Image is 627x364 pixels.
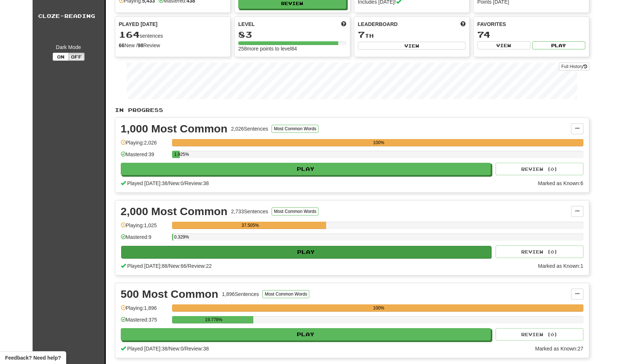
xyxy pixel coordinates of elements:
span: Played [DATE] [119,20,158,28]
span: / [168,346,169,352]
div: 100% [174,139,583,146]
span: / [168,263,169,269]
div: 1,000 Most Common [121,123,228,134]
span: New: 0 [169,346,184,352]
div: Playing: 2,026 [121,139,168,151]
span: New: 66 [169,263,186,269]
span: Played [DATE]: 38 [127,180,167,186]
div: 100% [174,304,583,312]
p: In Progress [115,106,589,114]
span: Played [DATE]: 88 [127,263,167,269]
span: Review: 22 [188,263,212,269]
div: Mastered: 375 [121,316,168,328]
button: Play [532,41,585,49]
button: View [358,42,466,50]
div: Dark Mode [38,44,99,51]
button: Play [121,163,491,175]
div: 74 [477,30,585,39]
span: 7 [358,29,365,40]
div: 258 more points to level 84 [238,45,346,52]
button: Most Common Words [262,290,309,298]
div: Marked as Known: 6 [538,180,583,187]
a: Full History [559,63,589,71]
strong: 98 [138,42,143,48]
div: 2,733 Sentences [231,208,268,215]
div: Mastered: 39 [121,151,168,163]
button: On [53,53,69,61]
span: 164 [119,29,140,40]
div: th [358,30,466,40]
a: Cloze-Reading [33,7,105,25]
button: Review (0) [496,328,583,341]
div: New / Review [119,42,227,49]
button: Off [68,53,85,61]
span: / [186,263,188,269]
div: Mastered: 9 [121,233,168,245]
strong: 66 [119,42,125,48]
span: Played [DATE]: 38 [127,346,167,352]
span: Open feedback widget [5,354,61,361]
button: Review (0) [496,163,583,175]
div: Marked as Known: 1 [538,262,583,270]
button: View [477,41,530,49]
div: 19.778% [174,316,253,323]
div: Marked as Known: 27 [535,345,583,352]
div: Playing: 1,896 [121,304,168,316]
div: Favorites [477,20,585,28]
button: Most Common Words [272,207,318,215]
button: Most Common Words [272,125,318,133]
button: Review (0) [496,245,583,258]
div: 500 Most Common [121,289,219,300]
div: Playing: 1,025 [121,222,168,234]
div: 1,896 Sentences [222,290,259,298]
div: 1.925% [174,151,180,158]
span: / [183,180,185,186]
span: This week in points, UTC [460,20,466,28]
span: / [183,346,185,352]
span: Review: 38 [185,346,209,352]
span: New: 0 [169,180,184,186]
button: Play [121,328,491,341]
button: Play [121,246,492,258]
div: sentences [119,30,227,40]
span: Review: 38 [185,180,209,186]
div: 2,000 Most Common [121,206,228,217]
span: Level [238,20,255,28]
div: 2,026 Sentences [231,125,268,132]
div: 37.505% [174,222,326,229]
div: 83 [238,30,346,39]
span: Score more points to level up [341,20,346,28]
span: / [168,180,169,186]
span: Leaderboard [358,20,398,28]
